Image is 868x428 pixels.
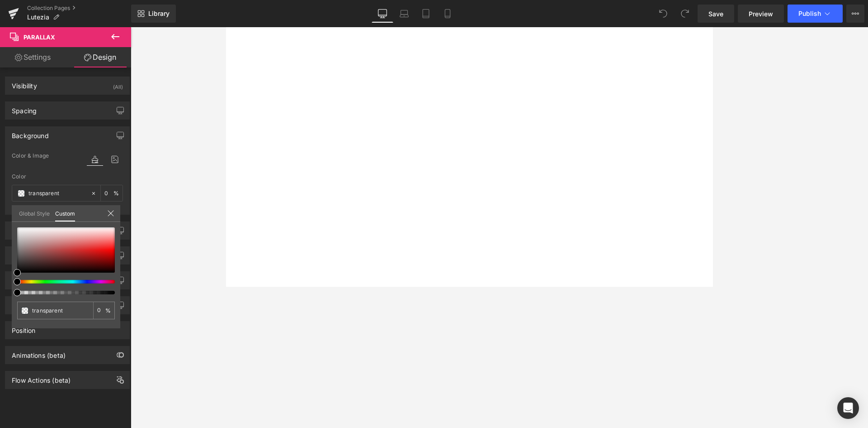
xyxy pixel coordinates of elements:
div: Open Intercom Messenger [837,397,859,419]
a: Desktop [372,5,393,23]
a: Design [67,47,133,67]
a: Laptop [393,5,415,23]
a: New Library [131,5,176,23]
a: Custom [55,205,75,221]
a: Preview [738,5,784,23]
span: Publish [798,10,821,17]
span: Preview [749,9,773,19]
button: Redo [676,5,694,23]
button: More [846,5,864,23]
a: Collection Pages [27,5,131,12]
a: Mobile [437,5,458,23]
span: Parallax [24,34,55,41]
span: Library [148,10,170,18]
span: Lutezia [27,14,49,21]
button: Undo [654,5,672,23]
a: Tablet [415,5,437,23]
span: Save [708,9,723,19]
input: Color [32,306,90,315]
button: Publish [788,5,843,23]
a: Global Style [19,205,50,221]
div: % [93,302,115,319]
